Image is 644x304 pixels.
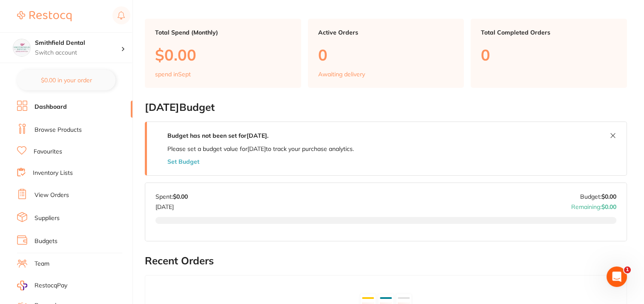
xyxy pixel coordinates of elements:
strong: $0.00 [173,193,188,200]
a: Budgets [34,237,57,246]
p: [DATE] [155,200,188,210]
a: Active Orders0Awaiting delivery [308,19,464,88]
h2: Recent Orders [145,255,627,267]
p: Total Spend (Monthly) [155,29,291,36]
p: Budget: [580,193,616,200]
strong: $0.00 [601,203,616,211]
a: Favourites [34,148,62,156]
a: Team [34,260,49,268]
a: Suppliers [34,214,60,223]
p: Please set a budget value for [DATE] to track your purchase analytics. [167,145,354,152]
span: RestocqPay [34,281,67,290]
p: Remaining: [571,200,616,210]
p: Awaiting delivery [318,71,365,78]
p: spend in Sept [155,71,191,78]
a: View Orders [34,191,69,200]
a: Dashboard [34,103,67,111]
a: Browse Products [34,126,82,134]
p: 0 [481,46,617,64]
span: 1 [624,266,631,273]
button: $0.00 in your order [17,70,115,90]
h2: [DATE] Budget [145,101,627,113]
p: Active Orders [318,29,454,36]
a: Total Spend (Monthly)$0.00spend inSept [145,19,301,88]
p: 0 [318,46,454,64]
strong: $0.00 [601,193,616,200]
a: Total Completed Orders0 [471,19,627,88]
img: RestocqPay [17,281,27,290]
p: Switch account [35,49,121,57]
a: RestocqPay [17,281,67,290]
button: Set Budget [167,158,199,165]
strong: Budget has not been set for [DATE] . [167,132,268,139]
img: Smithfield Dental [13,39,30,56]
a: Inventory Lists [33,169,73,177]
p: $0.00 [155,46,291,64]
h4: Smithfield Dental [35,39,121,47]
a: Restocq Logo [17,6,72,26]
p: Total Completed Orders [481,29,617,36]
iframe: Intercom live chat [607,266,627,287]
img: Restocq Logo [17,11,72,21]
p: Spent: [155,193,188,200]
